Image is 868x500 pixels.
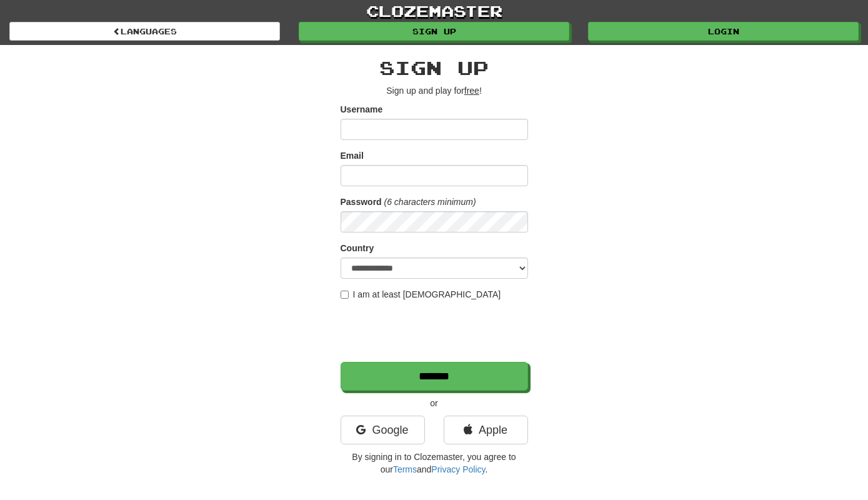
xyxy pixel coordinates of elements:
a: Terms [393,464,417,474]
label: Password [341,196,382,208]
label: Country [341,242,374,254]
label: I am at least [DEMOGRAPHIC_DATA] [341,288,501,301]
a: Languages [9,22,280,41]
a: Apple [444,416,528,444]
p: By signing in to Clozemaster, you agree to our and . [341,451,528,476]
input: I am at least [DEMOGRAPHIC_DATA] [341,291,349,299]
p: or [341,397,528,409]
label: Username [341,103,383,116]
em: (6 characters minimum) [384,197,476,207]
a: Google [341,416,425,444]
h2: Sign up [341,57,528,78]
a: Sign up [299,22,569,41]
a: Privacy Policy [431,464,485,474]
a: Login [588,22,859,41]
u: free [464,86,479,96]
iframe: reCAPTCHA [341,307,531,356]
label: Email [341,149,364,162]
p: Sign up and play for ! [341,84,528,97]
